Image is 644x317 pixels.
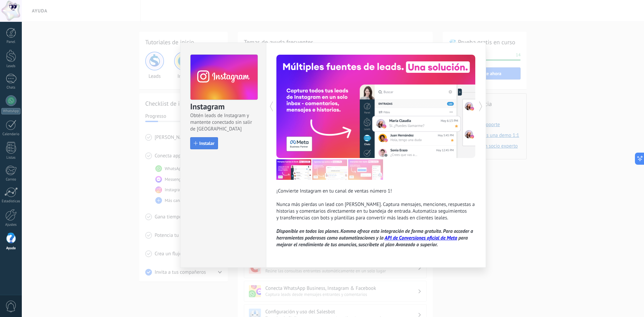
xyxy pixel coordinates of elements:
div: WhatsApp [1,108,20,114]
div: Listas [1,156,21,160]
div: Panel [1,40,21,44]
img: com_instagram_tour_1_es.png [276,159,311,180]
div: Leads [1,64,21,68]
img: com_instagram_tour_2_es.png [312,159,347,180]
button: Instalar [190,137,218,149]
div: Chats [1,86,21,90]
div: ¡Convierte Instagram en tu canal de ventas número 1! Nunca más pierdas un lead con [PERSON_NAME].... [276,188,476,248]
span: Obtén leads de Instagram y mantente conectado sin salir de [GEOGRAPHIC_DATA] [190,112,257,133]
div: Calendario [1,132,21,137]
i: Disponible en todos los planes. Kommo ofrece esta integración de forma gratuita. Para acceder a h... [276,228,473,248]
img: com_instagram_tour_3_es.png [348,159,383,180]
span: Instalar [199,141,214,146]
div: Ajustes [1,223,21,227]
h3: Instagram [190,101,257,112]
div: Correo [1,177,21,182]
div: Ayuda [1,246,21,251]
div: Estadísticas [1,199,21,204]
a: API de Conversiones oficial de Meta [384,235,457,241]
